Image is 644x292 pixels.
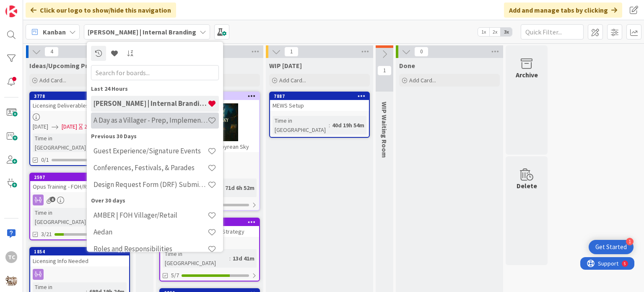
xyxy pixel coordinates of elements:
a: 7887MEWS SetupTime in [GEOGRAPHIC_DATA]:40d 19h 54m [269,92,370,138]
div: 1854 [30,248,129,255]
span: 4 [44,47,59,57]
div: 7887 [274,93,369,99]
span: 1 [284,47,299,57]
div: Get Started [595,243,627,251]
span: 0 [414,47,428,57]
input: Search for boards... [91,65,219,80]
span: 6 [50,197,55,202]
input: Quick Filter... [521,24,584,39]
span: 0/1 [41,155,49,164]
div: 71d 6h 52m [223,183,257,192]
span: [DATE] [62,122,77,131]
span: : [229,254,231,263]
span: Add Card... [279,76,306,84]
span: WIP Today [269,61,302,70]
div: 2M [84,122,91,131]
b: [PERSON_NAME] | Internal Branding [88,28,196,36]
h4: AMBER | FOH Villager/Retail [93,211,208,220]
div: Delete [517,181,537,191]
div: Last 24 Hours [91,84,219,93]
div: Time in [GEOGRAPHIC_DATA] [33,208,89,226]
div: 1854Licensing Info Needed [30,248,129,266]
div: TC [5,251,17,263]
a: 3778Licensing Deliverables[DATE][DATE]2MTime in [GEOGRAPHIC_DATA]:215d 19h 6m0/1 [29,92,130,166]
span: 1 [377,66,392,76]
div: Licensing Deliverables [30,100,129,111]
div: Time in [GEOGRAPHIC_DATA] [163,249,229,268]
img: Visit kanbanzone.com [5,5,17,17]
div: 5 [44,3,46,10]
div: 40d 19h 54m [330,121,366,130]
div: 3778Licensing Deliverables [30,92,129,111]
div: Licensing Info Needed [30,255,129,266]
span: Add Card... [409,76,436,84]
span: 3/21 [41,230,52,239]
div: Previous 30 Days [91,132,219,141]
div: Time in [GEOGRAPHIC_DATA] [33,134,89,152]
span: Done [399,61,415,70]
span: 2x [489,28,501,36]
div: 2597Opus Training - FOH/Reservations [30,174,129,192]
div: Time in [GEOGRAPHIC_DATA] [273,116,329,134]
span: Support [18,1,38,11]
div: 2597 [34,174,129,180]
div: Add and manage tabs by clicking [504,3,622,18]
span: [DATE] [33,122,48,131]
div: Opus Training - FOH/Reservations [30,181,129,192]
div: 7887MEWS Setup [270,92,369,111]
div: 2597 [30,174,129,181]
h4: Guest Experience/Signature Events [93,147,208,155]
div: MEWS Setup [270,100,369,111]
span: 1x [478,28,489,36]
h4: [PERSON_NAME] | Internal Branding [93,100,208,108]
h4: Aedan [93,228,208,237]
div: Archive [516,70,538,80]
span: Kanban [43,27,66,37]
h4: A Day as a Villager - Prep, Implement and Execute [93,116,208,125]
h4: Conferences, Festivals, & Parades [93,164,208,172]
span: : [329,121,330,130]
div: 3778 [30,92,129,100]
div: 3778 [34,93,129,99]
a: 2597Opus Training - FOH/ReservationsTime in [GEOGRAPHIC_DATA]:215d 19h 6m3/21 [29,173,130,240]
div: Over 30 days [91,196,219,205]
div: 13d 41m [231,254,257,263]
div: 7887 [270,92,369,100]
span: 5/7 [171,271,179,280]
span: Ideas/Upcoming Projects :) [29,61,112,70]
div: Open Get Started checklist, remaining modules: 1 [589,240,634,254]
img: avatar [5,275,17,287]
h4: Design Request Form (DRF) Submittals [93,181,208,189]
span: 3x [501,28,512,36]
span: Add Card... [39,76,66,84]
div: Click our logo to show/hide this navigation [26,3,176,18]
div: 1854 [34,249,129,255]
span: WIP Waiting Room [380,102,389,158]
div: 1 [626,238,634,245]
h4: Roles and Responsibilities [93,245,208,253]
